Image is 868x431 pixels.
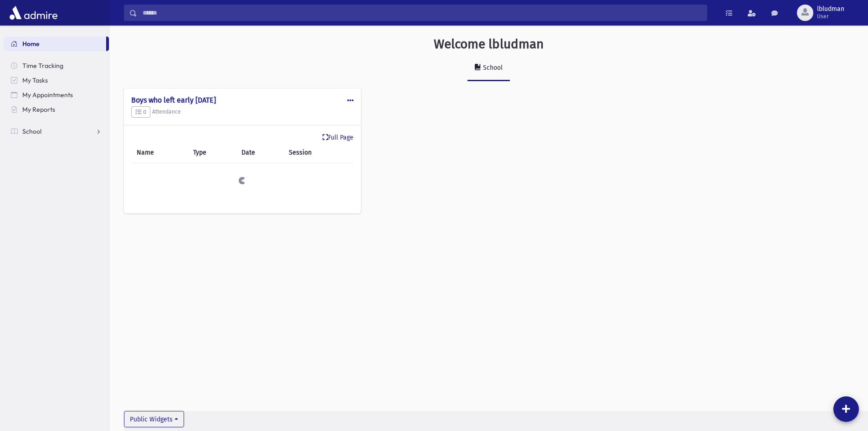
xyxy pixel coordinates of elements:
[22,91,73,99] span: My Appointments
[4,102,109,117] a: My Reports
[22,62,63,70] span: Time Tracking
[4,124,109,139] a: School
[22,76,48,84] span: My Tasks
[137,5,707,21] input: Search
[4,58,109,73] a: Time Tracking
[22,105,55,114] span: My Reports
[323,133,354,142] a: Full Page
[135,109,146,115] span: 0
[7,4,60,22] img: AdmirePro
[481,64,503,72] div: School
[4,88,109,102] a: My Appointments
[131,96,354,104] h4: Boys who left early [DATE]
[4,73,109,88] a: My Tasks
[188,142,236,163] th: Type
[434,36,544,52] h3: Welcome lbludman
[131,142,188,163] th: Name
[817,5,844,13] span: lbludman
[124,411,184,427] button: Public Widgets
[131,106,354,118] h5: Attendance
[4,36,106,51] a: Home
[236,142,283,163] th: Date
[467,56,510,81] a: School
[283,142,354,163] th: Session
[22,40,40,48] span: Home
[817,13,844,20] span: User
[131,106,150,118] button: 0
[22,127,41,135] span: School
